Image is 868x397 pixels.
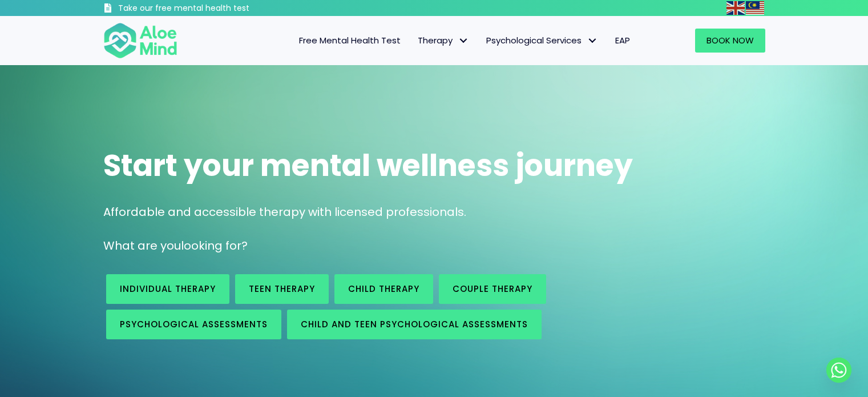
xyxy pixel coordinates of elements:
[301,318,528,330] span: Child and Teen Psychological assessments
[615,34,630,46] span: EAP
[348,283,419,295] span: Child Therapy
[746,1,765,14] a: Malay
[726,1,746,14] a: English
[120,318,268,330] span: Psychological assessments
[235,274,329,304] a: Teen Therapy
[103,22,177,59] img: Aloe mind Logo
[290,29,409,53] a: Free Mental Health Test
[409,29,478,53] a: TherapyTherapy: submenu
[106,274,229,304] a: Individual therapy
[439,274,546,304] a: Couple therapy
[120,283,216,295] span: Individual therapy
[706,34,754,46] span: Book Now
[192,29,639,53] nav: Menu
[726,1,745,15] img: en
[607,29,639,53] a: EAP
[486,34,598,46] span: Psychological Services
[103,238,181,254] span: What are you
[103,3,310,16] a: Take our free mental health test
[584,33,601,49] span: Psychological Services: submenu
[103,145,633,186] span: Start your mental wellness journey
[181,238,248,254] span: looking for?
[106,310,281,339] a: Psychological assessments
[455,33,472,49] span: Therapy: submenu
[334,274,433,304] a: Child Therapy
[103,204,765,220] p: Affordable and accessible therapy with licensed professionals.
[453,283,532,295] span: Couple therapy
[826,358,851,383] a: Whatsapp
[695,29,765,53] a: Book Now
[418,34,469,46] span: Therapy
[478,29,607,53] a: Psychological ServicesPsychological Services: submenu
[287,310,542,339] a: Child and Teen Psychological assessments
[249,283,315,295] span: Teen Therapy
[118,3,310,14] h3: Take our free mental health test
[299,34,401,46] span: Free Mental Health Test
[746,1,764,15] img: ms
